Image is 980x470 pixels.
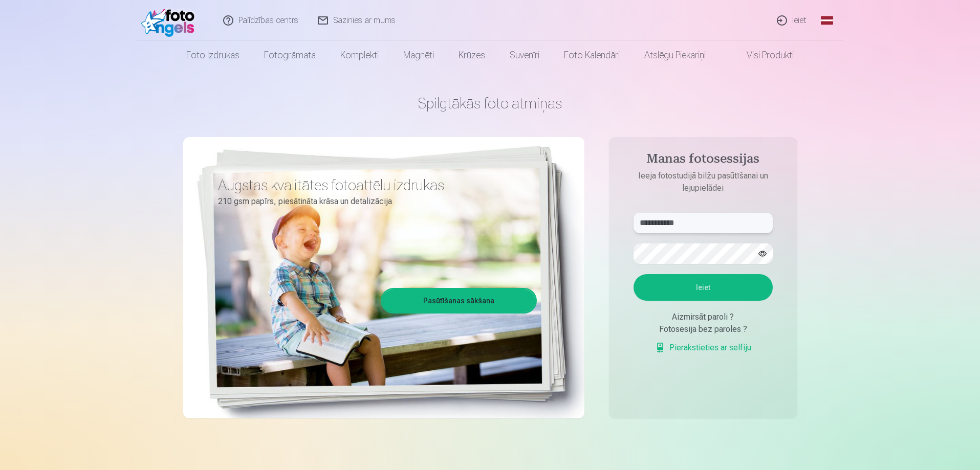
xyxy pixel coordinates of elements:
a: Foto izdrukas [174,41,252,70]
h3: Augstas kvalitātes fotoattēlu izdrukas [218,176,529,194]
h1: Spilgtākās foto atmiņas [183,94,797,113]
a: Fotogrāmata [252,41,328,70]
p: 210 gsm papīrs, piesātināta krāsa un detalizācija [218,194,529,209]
div: Aizmirsāt paroli ? [634,311,773,323]
a: Magnēti [391,41,446,70]
a: Pierakstieties ar selfiju [655,342,751,354]
a: Visi produkti [718,41,806,70]
div: Fotosesija bez paroles ? [634,323,773,335]
button: Ieiet [634,274,773,301]
a: Komplekti [328,41,391,70]
p: Ieeja fotostudijā bilžu pasūtīšanai un lejupielādei [623,170,783,194]
a: Atslēgu piekariņi [632,41,718,70]
h4: Manas fotosessijas [623,151,783,170]
img: /fa1 [141,4,200,37]
a: Foto kalendāri [552,41,632,70]
a: Suvenīri [497,41,552,70]
a: Krūzes [446,41,497,70]
a: Pasūtīšanas sākšana [382,289,535,312]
